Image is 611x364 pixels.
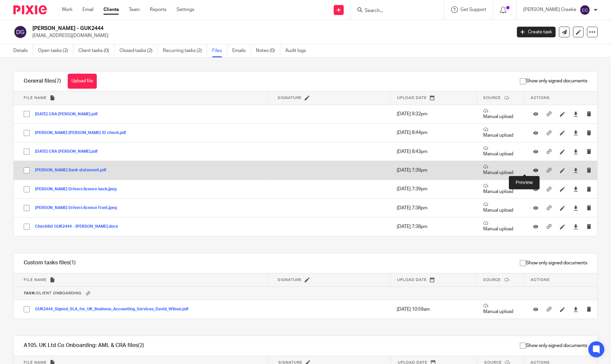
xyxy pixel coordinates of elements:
a: Notes (0) [256,44,280,57]
a: Details [13,44,33,57]
span: (7) [55,78,61,84]
span: Client Onboarding [24,291,81,295]
a: Download [573,306,578,313]
h1: Custom tasks files [24,259,76,266]
a: Create task [517,27,556,37]
a: Download [573,148,578,155]
p: Manual upload [483,183,517,195]
p: [DATE] 8:43pm [397,148,470,155]
span: Show only signed documents [520,78,587,84]
a: Download [573,223,578,230]
a: Reports [150,6,167,13]
a: Download [573,186,578,192]
button: GUK2444_Signed_SLA_for_UK_Business_Accounting_Services_David_Wilson.pdf [35,307,194,312]
a: Download [573,167,578,174]
h2: [PERSON_NAME] - GUK2444 [32,25,412,32]
a: Open tasks (2) [38,44,73,57]
input: Select [20,145,33,158]
span: Signature [278,278,302,282]
button: [PERSON_NAME] Bank statement.pdf [35,168,111,173]
p: Manual upload [483,303,517,315]
a: Clients [103,6,119,13]
span: Upload date [397,96,427,100]
input: Select [20,164,33,177]
p: [DATE] 7:39pm [397,186,470,192]
button: Upload file [68,74,97,89]
button: Checklist GUK2444 - [PERSON_NAME].docx [35,224,123,229]
button: [PERSON_NAME] Drivers licence front.jpeg [35,206,122,210]
span: (1) [69,260,76,265]
a: Closed tasks (2) [119,44,158,57]
span: Show only signed documents [520,342,587,349]
span: Source [484,96,501,100]
span: Upload date [397,278,427,282]
a: Files [212,44,227,57]
button: [DATE] CRA [PERSON_NAME].pdf [35,149,103,154]
img: svg%3E [13,25,27,39]
span: File name [24,278,47,282]
span: Source [484,278,501,282]
span: Actions [531,278,550,282]
span: Actions [531,96,550,100]
span: Get Support [461,7,486,12]
p: Manual upload [483,202,517,214]
p: Manual upload [483,164,517,176]
input: Search [364,8,424,14]
span: Signature [278,96,302,100]
input: Select [20,220,33,233]
b: Task: [24,291,36,295]
a: Download [573,205,578,211]
p: [DATE] 7:38pm [397,205,470,211]
button: [PERSON_NAME] [PERSON_NAME] ID check.pdf [35,131,131,135]
span: (2) [138,343,144,348]
h1: General files [24,78,61,85]
input: Select [20,303,33,316]
img: svg%3E [580,5,590,15]
a: Settings [177,6,194,13]
img: Pixie [13,5,47,14]
a: Work [62,6,72,13]
p: [DATE] 9:32pm [397,111,470,117]
a: Team [129,6,140,13]
p: [EMAIL_ADDRESS][DOMAIN_NAME] [32,32,507,39]
span: File name [24,96,47,100]
a: Audit logs [285,44,311,57]
a: Recurring tasks (2) [163,44,207,57]
p: [DATE] 8:44pm [397,129,470,136]
h1: A105. UK Ltd Co Onboarding: AML & CRA files [24,342,144,349]
p: [DATE] 7:39pm [397,167,470,174]
p: Manual upload [483,127,517,139]
p: [DATE] 7:38pm [397,223,470,230]
span: Show only signed documents [520,260,587,266]
button: [DATE] CRA [PERSON_NAME].pdf [35,112,103,117]
p: [DATE] 10:59am [397,306,470,313]
input: Select [20,183,33,196]
p: Manual upload [483,221,517,232]
a: Download [573,111,578,117]
a: Client tasks (0) [78,44,114,57]
button: [PERSON_NAME] Drivers licence back.jpeg [35,187,121,192]
a: Email [82,6,93,13]
a: Download [573,129,578,136]
p: Manual upload [483,146,517,157]
input: Select [20,202,33,214]
p: Manual upload [483,108,517,120]
a: Emails [232,44,251,57]
input: Select [20,108,33,120]
input: Select [20,127,33,139]
p: [PERSON_NAME] Creeke [523,6,576,13]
